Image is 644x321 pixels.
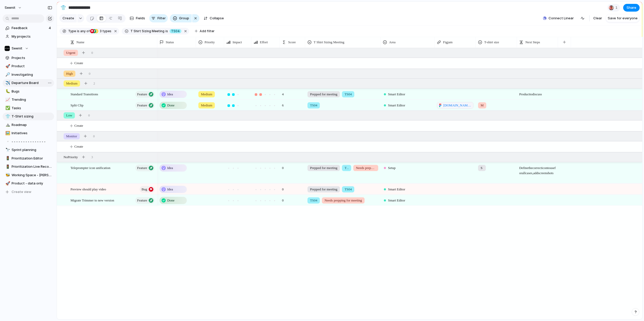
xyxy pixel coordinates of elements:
span: Working Space - [PERSON_NAME] [12,173,52,178]
div: 🚦Prioritization Live Record [3,163,54,171]
span: - - - - - - - - - - - - - - - [12,139,52,144]
span: Impact [233,40,242,45]
button: Fields [128,14,147,22]
div: 👕 [5,114,9,120]
a: 🐛Bugs [3,88,54,95]
span: Create view [12,189,31,195]
span: Needs prepping for meeting [356,165,376,171]
span: 0 [91,50,93,55]
span: [DOMAIN_NAME][URL] [443,103,472,108]
button: Share [623,4,640,12]
span: Feature [137,102,147,109]
span: Priority [205,40,215,45]
span: My projects [12,34,52,39]
span: 4 [49,26,52,31]
a: ▫️- - - - - - - - - - - - - - - [3,138,54,146]
span: Create [74,61,83,66]
span: T-Shirt sizing [12,114,52,119]
div: 🔭 [5,147,9,153]
span: Smart Editor [388,92,405,97]
button: ⛰️ [5,122,10,128]
span: Prioritization Editor [12,156,52,161]
span: Type [68,29,76,33]
span: T Shirt Sizing Meeting [130,29,164,33]
span: Prioritization Live Record [12,164,52,169]
a: Feedback4 [3,24,54,32]
span: Product [12,64,52,69]
span: No Priority [64,155,78,160]
span: TS04 [171,29,180,33]
span: Collapse [210,16,224,21]
span: Done [167,198,174,203]
span: 1 [615,5,619,10]
button: 🚦 [5,156,10,161]
div: ✅ [5,105,9,111]
a: Projects [3,54,54,62]
span: Split Clip [70,102,83,108]
div: 🖼️Initiatives [3,129,54,137]
span: Low [66,113,72,118]
span: types [98,29,111,33]
button: Seenit [2,4,24,12]
div: 🚦 [5,155,9,161]
a: 🔭Sprint planning [3,146,54,154]
span: Done [167,103,174,108]
button: isany of [76,28,91,34]
span: Filter [157,16,166,21]
span: S [481,165,482,171]
div: 👕T-Shirt sizing [3,113,54,120]
button: Clear [591,14,604,22]
a: ⛰️Roadmap [3,121,54,129]
span: 0 [89,71,91,76]
div: 🚀Product - data only [3,180,54,187]
span: T Shirt Sizing Meeting [314,40,344,45]
span: Define the correct icon to use for all cases, add screen shots [517,163,558,176]
span: Smart Editor [388,103,405,108]
span: Create [74,144,83,149]
span: TS04 [310,103,317,108]
button: Group [170,14,192,22]
span: Roadmap [12,122,52,128]
span: Medium [201,92,212,97]
a: 🚀Product [3,62,54,70]
div: 🚀 [5,63,9,69]
span: M [481,103,484,108]
span: 3 [91,155,93,160]
span: Preview should play video [70,186,106,192]
span: 0 [280,195,286,203]
div: ✈️ [5,80,9,86]
span: Setup [388,165,396,171]
button: 👕 [59,4,67,12]
span: Effort [260,40,268,45]
button: Create view [3,188,54,196]
a: 🐝Working Space - [PERSON_NAME] [3,171,54,179]
button: is [164,28,169,34]
span: Medium [66,81,77,86]
span: Create [74,123,83,128]
a: 🚦Prioritization Editor [3,155,54,162]
span: Group [179,16,189,21]
a: My projects [3,33,54,40]
span: Bugs [12,89,52,94]
span: Clear [593,16,602,21]
button: Create [59,14,77,22]
span: any of [80,29,90,33]
button: 🐛 [5,89,10,94]
span: 0 [93,134,95,139]
span: Smart Editor [388,198,405,203]
button: 🐝 [5,173,10,178]
a: 📈Trending [3,96,54,104]
button: 🔭 [5,147,10,153]
button: TS04 [169,28,182,34]
span: Share [627,5,636,10]
span: Add filter [200,29,215,33]
button: Seenit [3,45,54,52]
span: Next Steps [525,40,540,45]
span: Sprint planning [12,147,52,153]
button: 🚦 [5,164,10,169]
span: Seenit [12,46,22,51]
span: Bug [142,186,147,193]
